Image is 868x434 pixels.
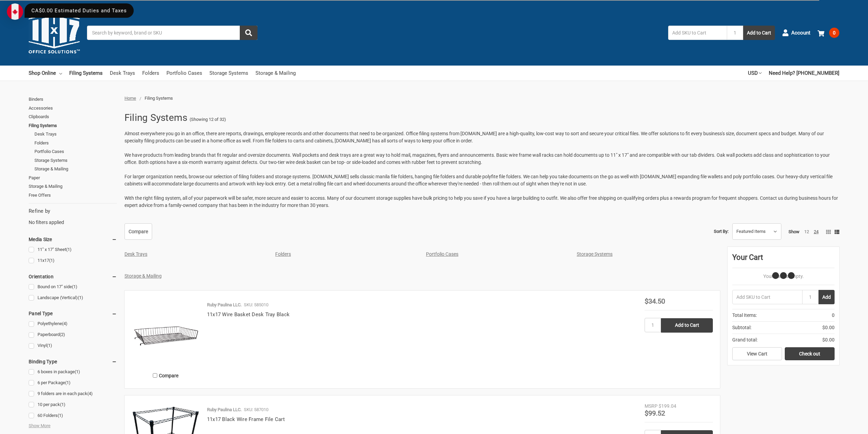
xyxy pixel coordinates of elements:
span: (4) [87,391,93,396]
a: 11x17 Wire Basket Desk Tray Black [207,311,290,318]
a: Folders [275,251,291,257]
a: 11x17 [29,256,117,265]
span: 0 [829,28,839,38]
iframe: Google Customer Reviews [812,416,868,434]
h5: Media Size [29,235,117,243]
a: Filing Systems [69,66,103,81]
a: Polyethylene [29,319,117,328]
span: (1) [65,380,71,385]
a: Paperboard [29,330,117,339]
p: We have products from leading brands that fit regular and oversize documents. Wall pockets and de... [124,152,839,166]
a: Storage Systems [209,66,248,81]
span: (1) [78,295,83,300]
a: 0 [818,24,839,42]
a: Storage & Mailing [255,66,296,81]
p: For larger organization needs, browse our selection of filing folders and storage systems. [DOMAI... [124,173,839,187]
span: (Showing 12 of 32) [190,116,226,123]
a: 11" x 17" Sheet [29,245,117,254]
span: $99.52 [645,409,665,417]
a: USD [748,66,762,81]
span: (1) [58,413,63,418]
span: (1) [66,247,72,252]
span: Show [789,229,799,234]
a: Portfolio Cases [426,251,458,257]
p: Your Cart Is Empty. [732,273,835,280]
a: Desk Trays [124,251,147,257]
span: Grand total: [732,336,757,344]
a: Storage & Mailing [29,182,117,191]
a: Vinyl [29,341,117,350]
a: Shop Online [29,66,62,81]
input: Add to Cart [661,318,713,333]
a: Bound on 17" side [29,282,117,292]
p: SKU: 587010 [244,406,268,413]
h5: Panel Type [29,309,117,318]
p: Almost everywhere you go in an office, there are reports, drawings, employee records and other do... [124,130,839,144]
img: duty and tax information for Canada [7,3,23,20]
a: Need Help? [PHONE_NUMBER] [769,66,839,81]
a: 6 boxes in package [29,367,117,377]
a: Landscape (Vertical) [29,293,117,303]
p: Ruby Paulina LLC. [207,406,241,413]
a: 10 per pack [29,400,117,409]
p: Ruby Paulina LLC. [207,302,241,308]
input: Add SKU to Cart [668,26,727,40]
div: MSRP [645,403,658,410]
p: With the right filing system, all of your paperwork will be safer, more secure and easier to acce... [124,195,839,209]
span: (4) [62,321,68,326]
span: (1) [49,258,55,263]
a: Binders [29,95,117,104]
a: Storage Systems [577,251,613,257]
span: Show More [29,422,50,429]
a: 24 [814,229,819,234]
a: Check out [785,347,835,360]
a: Filing Systems [29,121,117,130]
label: Sort By: [714,226,729,237]
a: 9 folders are in each pack [29,389,117,398]
a: Accessories [29,104,117,113]
a: 11x17 Black Wire Frame File Cart [207,416,285,422]
span: (1) [60,402,65,407]
span: Subtotal: [732,324,751,331]
input: Compare [153,373,157,378]
a: Desk Trays [34,130,117,139]
h5: Refine by [29,207,117,215]
span: Account [791,29,810,37]
img: 11x17.com [29,7,80,58]
a: 60 Folders [29,411,117,420]
span: (1) [72,284,77,289]
a: Folders [34,139,117,148]
span: (1) [47,343,52,348]
a: View Cart [732,347,782,360]
a: Account [782,24,810,42]
a: Storage & Mailing [34,165,117,173]
a: Paper [29,173,117,182]
span: $0.00 [822,324,835,331]
a: Storage Systems [34,156,117,165]
a: 6 per Package [29,378,117,388]
a: Portfolio Cases [166,66,202,81]
span: Filing Systems [145,96,173,101]
a: Free Offers [29,191,117,200]
a: Portfolio Cases [34,147,117,156]
a: Desk Trays [110,66,135,81]
span: 0 [832,312,835,319]
p: SKU: 585010 [244,302,268,308]
a: Clipboards [29,112,117,121]
a: Folders [142,66,159,81]
a: Compare [124,223,152,240]
input: Add SKU to Cart [732,290,802,304]
input: Search by keyword, brand or SKU [87,26,258,40]
a: 12 [804,229,809,234]
h5: Binding Type [29,358,117,366]
a: Home [124,96,136,101]
div: CA$0.00 Estimated Duties and Taxes [25,3,134,18]
button: Add to Cart [743,26,775,40]
span: (2) [60,332,65,337]
img: 11x17 Wire Basket Desk Tray Black [132,298,200,366]
div: No filters applied [29,207,117,226]
button: Add [819,290,835,304]
span: (1) [75,369,80,374]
